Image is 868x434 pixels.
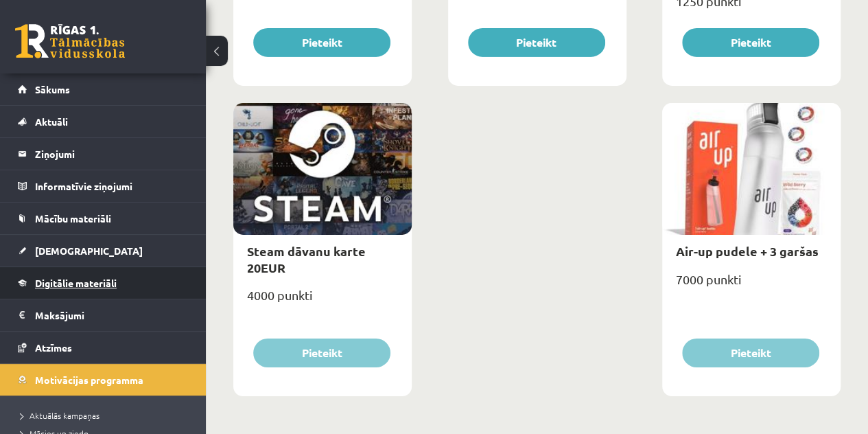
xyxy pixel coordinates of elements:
[18,203,189,234] a: Mācību materiāli
[35,83,70,95] span: Sākums
[18,73,189,105] a: Sākums
[18,106,189,137] a: Aktuāli
[662,268,841,302] div: 7000 punkti
[18,138,189,170] a: Ziņojumi
[35,138,189,170] legend: Ziņojumi
[247,243,366,275] a: Steam dāvanu karte 20EUR
[233,284,412,318] div: 4000 punkti
[18,332,189,363] a: Atzīmes
[253,339,390,367] button: Pieteikt
[35,299,189,331] legend: Maksājumi
[35,212,111,225] span: Mācību materiāli
[18,235,189,266] a: [DEMOGRAPHIC_DATA]
[676,243,819,259] a: Air-up pudele + 3 garšas
[18,170,189,202] a: Informatīvie ziņojumi
[35,341,72,354] span: Atzīmes
[15,24,125,58] a: Rīgas 1. Tālmācības vidusskola
[35,277,117,289] span: Digitālie materiāli
[35,170,189,202] legend: Informatīvie ziņojumi
[682,28,819,57] button: Pieteikt
[682,339,819,367] button: Pieteikt
[468,28,605,57] button: Pieteikt
[21,410,99,421] span: Aktuālās kampaņas
[18,299,189,331] a: Maksājumi
[35,244,143,257] span: [DEMOGRAPHIC_DATA]
[21,409,192,422] a: Aktuālās kampaņas
[253,28,390,57] button: Pieteikt
[18,267,189,299] a: Digitālie materiāli
[35,115,68,128] span: Aktuāli
[35,374,143,386] span: Motivācijas programma
[18,364,189,396] a: Motivācijas programma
